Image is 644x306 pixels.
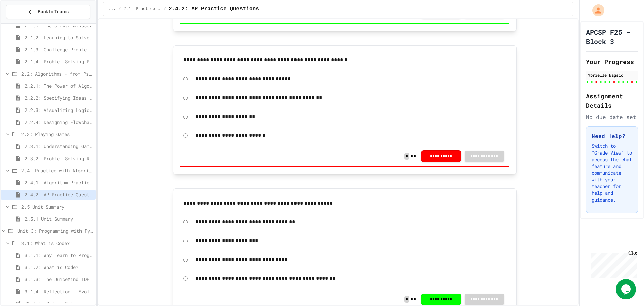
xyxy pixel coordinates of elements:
div: My Account [585,3,606,18]
span: 2.3: Playing Games [21,131,93,138]
span: / [118,6,121,12]
span: 3.1.2: What is Code? [25,264,93,271]
span: 2.4.2: AP Practice Questions [25,191,93,198]
span: ... [109,6,116,12]
span: 2.2.4: Designing Flowcharts [25,119,93,126]
span: 2.4.2: AP Practice Questions [169,5,259,13]
h2: Your Progress [586,57,638,67]
span: 3.1.4: Reflection - Evolving Technology [25,288,93,295]
span: 2.2.2: Specifying Ideas with Pseudocode [25,94,93,101]
h1: APCSP F25 - Block 3 [586,27,638,46]
p: Switch to "Grade View" to access the chat feature and communicate with your teacher for help and ... [592,143,632,203]
h2: Assignment Details [586,91,638,110]
span: 2.1.3: Challenge Problem - The Bridge [25,46,93,53]
span: 2.5 Unit Summary [21,203,93,210]
button: Back to Teams [6,5,90,19]
span: Unit 3: Programming with Python [17,227,93,234]
span: 2.2.3: Visualizing Logic with Flowcharts [25,106,93,114]
div: Ybrielle Bagsic [588,72,636,78]
span: 2.4: Practice with Algorithms [124,6,161,12]
span: 2.5.1 Unit Summary [25,215,93,222]
span: Back to Teams [38,8,69,15]
span: 2.3.2: Problem Solving Reflection [25,155,93,162]
span: / [164,6,166,12]
span: 2.3.1: Understanding Games with Flowcharts [25,143,93,150]
iframe: chat widget [588,250,637,278]
span: 2.2.1: The Power of Algorithms [25,82,93,89]
span: 2.1.4: Problem Solving Practice [25,58,93,65]
span: 3.1: What is Code? [21,239,93,247]
span: 2.4.1: Algorithm Practice Exercises [25,179,93,186]
span: 2.4: Practice with Algorithms [21,167,93,174]
iframe: chat widget [616,279,637,299]
span: 2.1.2: Learning to Solve Hard Problems [25,34,93,41]
div: Chat with us now!Close [3,3,46,43]
div: No due date set [586,113,638,121]
span: 3.1.3: The JuiceMind IDE [25,276,93,283]
h3: Need Help? [592,132,632,140]
span: 2.2: Algorithms - from Pseudocode to Flowcharts [21,70,93,77]
span: 3.1.1: Why Learn to Program? [25,252,93,259]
